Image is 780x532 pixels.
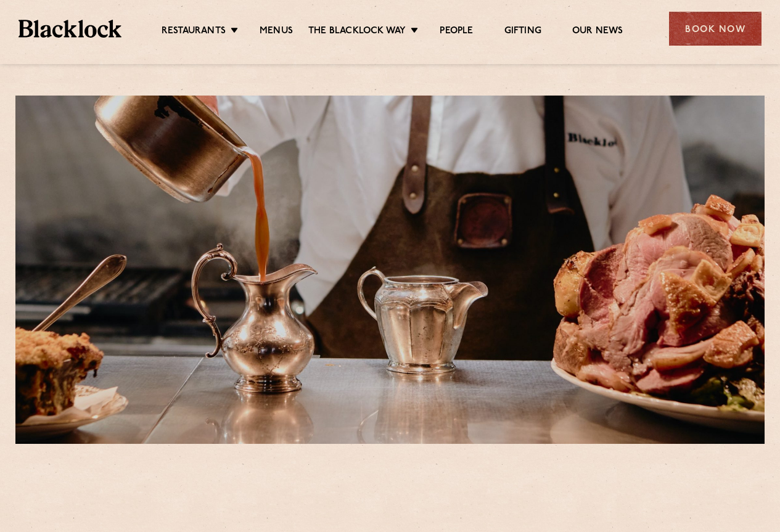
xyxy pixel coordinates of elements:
[572,25,623,39] a: Our News
[162,25,226,39] a: Restaurants
[440,25,473,39] a: People
[669,12,762,46] div: Book Now
[260,25,293,39] a: Menus
[18,20,121,37] img: BL_Textured_Logo-footer-cropped.svg
[504,25,541,39] a: Gifting
[308,25,406,39] a: The Blacklock Way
